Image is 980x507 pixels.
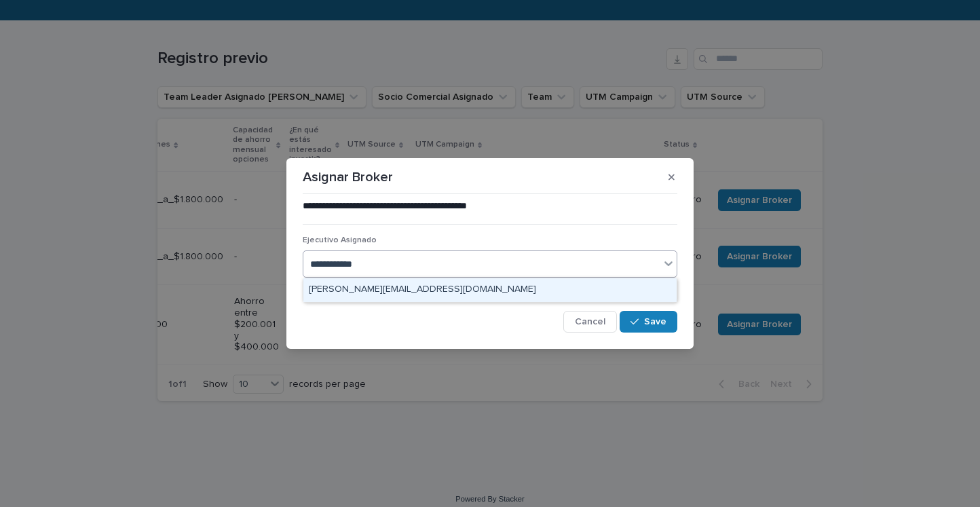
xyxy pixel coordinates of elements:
p: Asignar Broker [303,169,393,185]
button: Save [620,311,677,333]
button: Cancel [563,311,617,333]
span: Cancel [575,317,605,326]
div: sebastian.saldia@capitalizarme.com [303,278,677,302]
span: Save [644,317,666,326]
span: Ejecutivo Asignado [303,236,377,244]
